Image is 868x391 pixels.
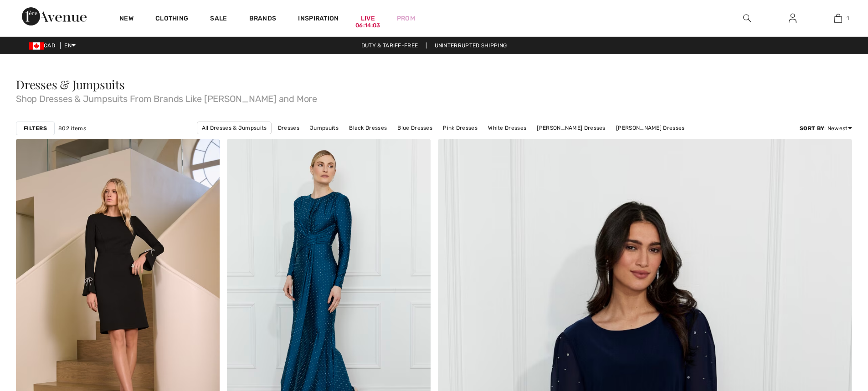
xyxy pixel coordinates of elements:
img: search the website [743,13,751,24]
span: Dresses & Jumpsuits [16,76,125,92]
a: Jumpsuits [305,122,343,134]
img: 1ère Avenue [22,7,87,25]
a: All Dresses & Jumpsuits [197,122,272,134]
img: My Bag [834,13,842,24]
a: Black Dresses [344,122,391,134]
span: CAD [29,42,59,49]
a: Pink Dresses [438,122,482,134]
img: My Info [789,13,796,24]
img: Canadian Dollar [29,42,44,50]
a: New [119,15,134,24]
div: 06:14:03 [355,21,380,30]
strong: Sort By [800,125,824,132]
a: White Dresses [483,122,531,134]
span: EN [64,42,76,49]
a: Prom [397,14,415,23]
a: Sign In [781,13,804,24]
a: Blue Dresses [393,122,437,134]
span: 802 items [58,124,86,132]
div: : Newest [800,124,852,132]
a: Dresses [273,122,304,134]
span: 1 [847,14,849,22]
a: [PERSON_NAME] Dresses [532,122,610,134]
span: Shop Dresses & Jumpsuits From Brands Like [PERSON_NAME] and More [16,91,852,103]
a: Clothing [155,15,188,24]
a: 1 [816,13,860,24]
span: Inspiration [298,15,339,24]
a: Live06:14:03 [361,14,375,23]
a: Brands [249,15,277,24]
a: Sale [210,15,227,24]
strong: Filters [24,124,47,132]
a: [PERSON_NAME] Dresses [611,122,689,134]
